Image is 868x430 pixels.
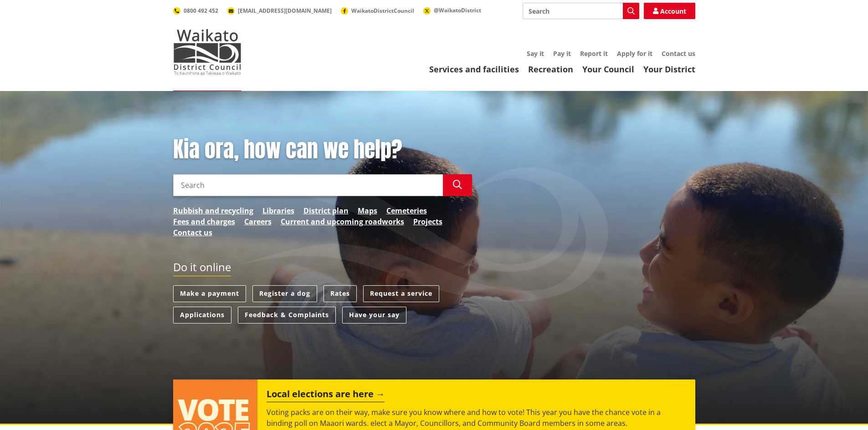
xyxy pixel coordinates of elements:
a: Applications [173,307,231,324]
a: Have your say [342,307,406,324]
img: Waikato District Council - Te Kaunihera aa Takiwaa o Waikato [173,29,241,75]
a: Your Council [582,64,634,75]
a: Projects [413,216,442,227]
a: Your District [643,64,695,75]
a: District plan [303,205,349,216]
a: Feedback & Complaints [238,307,336,324]
a: Rates [324,285,357,302]
span: 0800 492 452 [184,7,218,15]
a: Recreation [528,64,573,75]
a: [EMAIL_ADDRESS][DOMAIN_NAME] [227,7,332,15]
a: Contact us [173,227,212,238]
p: Voting packs are on their way, make sure you know where and how to vote! This year you have the c... [267,407,686,429]
a: Pay it [553,49,571,58]
a: Request a service [363,285,439,302]
a: WaikatoDistrictCouncil [341,7,414,15]
a: Careers [244,216,272,227]
h1: Kia ora, how can we help? [173,137,472,163]
a: Make a payment [173,285,246,302]
a: Services and facilities [429,64,519,75]
a: @WaikatoDistrict [423,6,481,14]
input: Search input [523,3,639,19]
a: Account [644,3,695,19]
a: Maps [358,205,377,216]
span: [EMAIL_ADDRESS][DOMAIN_NAME] [238,7,332,15]
h2: Local elections are here [267,389,385,402]
a: Apply for it [617,49,652,58]
a: Contact us [662,49,695,58]
span: WaikatoDistrictCouncil [351,7,414,15]
input: Search input [173,174,443,196]
a: Rubbish and recycling [173,205,253,216]
a: Cemeteries [386,205,427,216]
a: Fees and charges [173,216,235,227]
a: Current and upcoming roadworks [281,216,404,227]
a: Report it [580,49,608,58]
span: @WaikatoDistrict [434,6,481,14]
a: Libraries [262,205,294,216]
a: 0800 492 452 [173,7,218,15]
a: Register a dog [252,285,317,302]
h2: Do it online [173,261,231,277]
a: Say it [527,49,544,58]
